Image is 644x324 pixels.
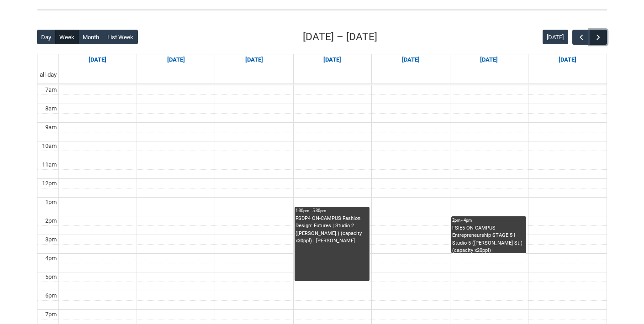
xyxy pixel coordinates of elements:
div: 9am [43,123,58,132]
button: Day [37,30,56,44]
h2: [DATE] – [DATE] [303,29,377,45]
div: FSIE5 ON-CAMPUS Entrepreneurship STAGE 5 | Studio 5 ([PERSON_NAME] St.) (capacity x20ppl) | [PERS... [452,225,525,253]
div: 7am [43,85,58,94]
button: Month [79,30,104,44]
div: 4pm [43,254,58,263]
div: 2pm - 4pm [452,217,525,224]
div: 7pm [43,310,58,319]
button: [DATE] [543,30,568,44]
div: FSDP4 ON-CAMPUS Fashion Design: Futures | Studio 2 ([PERSON_NAME].) (capacity x30ppl) | [PERSON_N... [296,215,369,245]
button: Next Week [590,30,607,45]
div: 8am [43,104,58,113]
a: Go to November 3, 2025 [165,54,187,65]
div: 5pm [43,272,58,282]
button: Week [55,30,79,44]
button: Previous Week [572,30,590,45]
div: 1:30pm - 5:30pm [296,208,369,214]
div: 11am [40,160,58,169]
div: 6pm [43,291,58,300]
span: all-day [38,70,58,79]
a: Go to November 2, 2025 [87,54,108,65]
a: Go to November 7, 2025 [478,54,500,65]
a: Go to November 8, 2025 [557,54,578,65]
a: Go to November 6, 2025 [400,54,422,65]
div: 2pm [43,216,58,225]
img: REDU_GREY_LINE [37,5,607,15]
a: Go to November 4, 2025 [243,54,265,65]
button: List Week [103,30,138,44]
div: 10am [40,141,58,151]
div: 1pm [43,198,58,207]
a: Go to November 5, 2025 [322,54,343,65]
div: 12pm [40,179,58,188]
div: 3pm [43,235,58,244]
